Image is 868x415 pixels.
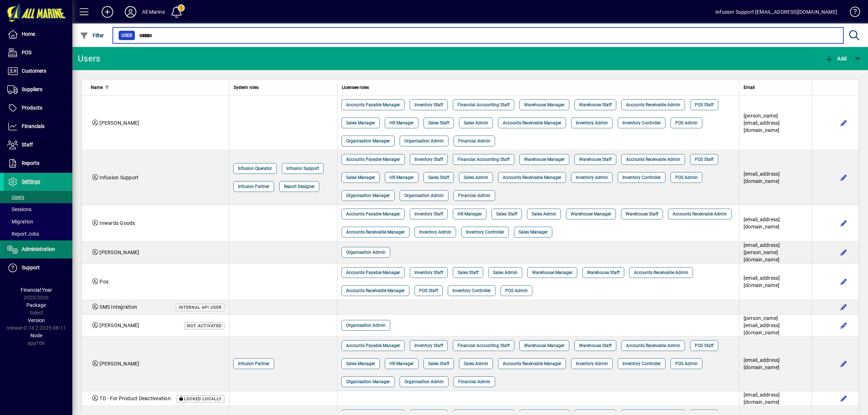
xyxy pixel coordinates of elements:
span: Inventory Staff [414,156,443,163]
span: Organisation Admin [346,322,386,329]
span: Infusion Support [99,175,139,180]
span: Package [26,302,46,308]
span: Accounts Payable Manager [346,101,400,108]
div: All Marine [142,6,165,18]
span: Organisation Admin [404,137,444,145]
div: Name [91,84,225,91]
span: Reports [22,160,39,166]
span: POS Staff [419,287,438,294]
span: POS [22,50,31,55]
span: Warehouse Manager [524,101,565,108]
span: Report Jobs [7,231,39,237]
span: Accounts Receivable Admin [626,101,680,108]
span: Infusion Support [286,165,319,172]
button: Edit [838,247,850,258]
span: Sales Manager [346,174,375,181]
span: [PERSON_NAME][EMAIL_ADDRESS][DOMAIN_NAME] [744,315,780,335]
span: User [122,32,132,39]
span: POS Admin [505,287,528,294]
span: Warehouse Manager [532,269,573,276]
span: Name [91,84,103,91]
span: Sales Admin [464,360,488,367]
span: Financials [22,123,44,129]
span: Warehouse Manager [571,210,611,218]
span: [PERSON_NAME] [99,322,139,328]
span: Accounts Receivable Admin [634,269,688,276]
span: Administration [22,246,55,252]
button: Edit [838,393,850,404]
span: [EMAIL_ADDRESS][DOMAIN_NAME] [744,217,780,230]
span: Inventory Controller [622,119,661,127]
span: Organisation Manager [346,137,390,145]
span: POS Staff [695,101,714,108]
a: Products [4,99,72,117]
span: Inventory Admin [576,360,608,367]
span: Accounts Payable Manager [346,342,400,349]
span: Sales Staff [428,360,449,367]
a: Knowledge Base [844,1,859,25]
span: Internal API user [179,305,222,310]
span: Accounts Payable Manager [346,210,400,218]
a: Support [4,259,72,277]
span: Sales Manager [346,360,375,367]
span: HR Manager [390,360,414,367]
span: Inventory Staff [414,210,443,218]
button: Edit [838,117,850,129]
span: Sales Staff [428,174,449,181]
span: Infusion Partner [238,360,269,367]
a: Home [4,25,72,43]
span: Sales Staff [496,210,517,218]
span: HR Manager [390,119,414,127]
span: Warehouse Staff [579,101,612,108]
span: Organisation Manager [346,192,390,199]
span: Sales Admin [464,119,488,127]
span: Licensee roles [342,84,369,91]
span: Financial Year [21,287,52,293]
span: Warehouse Manager [524,342,565,349]
button: Edit [838,217,850,229]
span: Inventory Controller [622,174,661,181]
span: Inventory Controller [466,228,504,236]
span: Home [22,31,35,37]
span: Infusion Operator [238,165,272,172]
span: Inventory Admin [419,228,451,236]
button: Add [823,52,848,65]
span: Locked locally [184,397,222,401]
span: Email [744,84,755,91]
span: Accounts Receivable Manager [346,287,405,294]
span: Warehouse Staff [626,210,658,218]
span: [PERSON_NAME] [99,120,139,126]
span: [EMAIL_ADDRESS][DOMAIN_NAME] [744,357,780,370]
button: Edit [838,172,850,183]
span: POS Admin [675,174,698,181]
div: Users [78,53,109,64]
span: Accounts Receivable Manager [346,228,405,236]
span: Financial Accounting Staff [458,156,510,163]
span: Organisation Admin [346,249,386,256]
span: Inventory Staff [414,342,443,349]
span: Inventory Admin [576,119,608,127]
span: Migration [7,219,33,224]
div: Infusion Support [EMAIL_ADDRESS][DOMAIN_NAME] [715,6,837,18]
a: Financials [4,117,72,136]
span: Accounts Receivable Manager [503,174,561,181]
span: Settings [22,179,40,184]
span: Sales Staff [428,119,449,127]
span: Filter [80,33,104,38]
span: Organisation Admin [404,192,444,199]
span: Not activated [187,324,222,328]
span: Suppliers [22,86,42,92]
span: Pos [99,279,109,284]
span: [EMAIL_ADDRESS][DOMAIN_NAME] [744,171,780,184]
span: Accounts Payable Manager [346,269,400,276]
span: Products [22,105,42,111]
a: POS [4,44,72,62]
button: Edit [838,301,850,313]
span: Sales Staff [458,269,478,276]
span: Financial Admin [458,192,490,199]
span: System roles [234,84,259,91]
span: TD - For Product Deactiveation [99,395,171,401]
span: Sales Admin [532,210,556,218]
span: Warehouse Staff [579,342,612,349]
span: Accounts Receivable Admin [673,210,727,218]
